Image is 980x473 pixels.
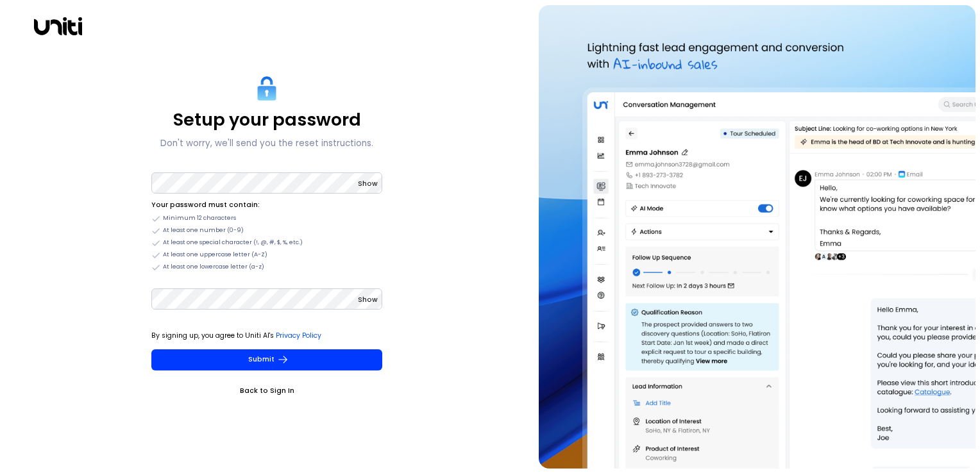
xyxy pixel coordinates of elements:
img: auth-hero.png [539,5,976,469]
span: Show [358,179,378,188]
li: Your password must contain: [151,199,382,212]
span: Minimum 12 characters [163,214,236,223]
p: Don't worry, we'll send you the reset instructions. [160,136,373,151]
span: At least one uppercase letter (A-Z) [163,251,267,260]
p: By signing up, you agree to Uniti AI's [151,329,382,342]
span: At least one special character (!, @, #, $, %, etc.) [163,238,303,247]
button: Submit [151,349,382,370]
a: Privacy Policy [276,331,321,340]
span: Show [358,295,378,304]
span: At least one number (0-9) [163,226,244,235]
span: At least one lowercase letter (a-z) [163,263,264,272]
button: Show [358,294,378,306]
button: Show [358,178,378,190]
a: Back to Sign In [151,385,382,397]
p: Setup your password [173,109,361,130]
